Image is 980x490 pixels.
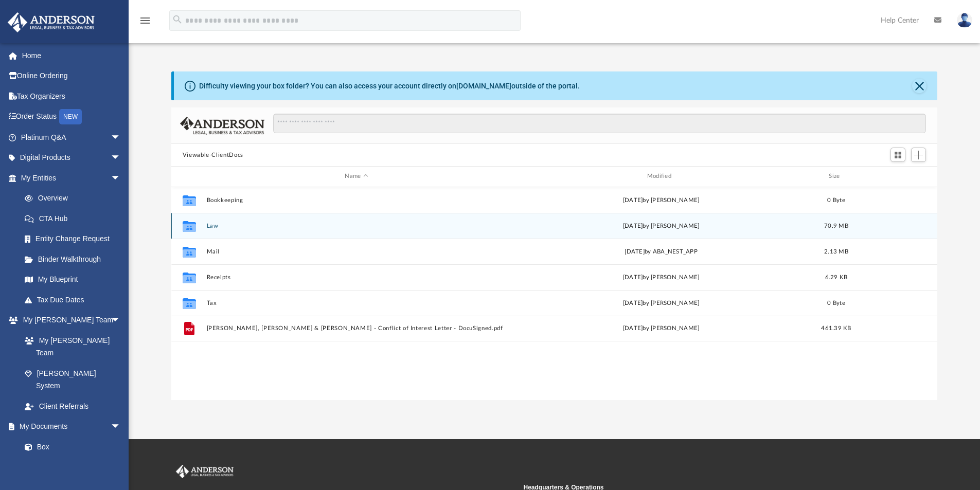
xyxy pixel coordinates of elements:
div: id [176,172,202,181]
span: 461.39 KB [821,325,851,331]
span: 2.13 MB [824,248,848,254]
div: [DATE] by [PERSON_NAME] [511,195,811,205]
a: Overview [14,188,136,209]
img: Anderson Advisors Platinum Portal [5,12,98,32]
img: Anderson Advisors Platinum Portal [174,465,236,478]
div: [DATE] by [PERSON_NAME] [511,273,811,282]
a: [DOMAIN_NAME] [456,82,511,90]
button: Close [912,79,926,93]
a: CTA Hub [14,208,136,229]
a: My Documentsarrow_drop_down [7,416,131,437]
a: Binder Walkthrough [14,249,136,269]
input: Search files and folders [273,114,926,133]
a: menu [139,20,151,27]
button: [PERSON_NAME], [PERSON_NAME] & [PERSON_NAME] - Conflict of Interest Letter - DocuSigned.pdf [206,325,506,332]
button: Bookkeeping [206,197,506,204]
i: menu [139,14,151,27]
button: Switch to Grid View [890,148,906,162]
span: 0 Byte [827,197,845,203]
div: Outline [4,4,150,13]
a: Back to Top [15,13,56,22]
a: My [PERSON_NAME] Teamarrow_drop_down [7,310,131,331]
i: search [172,14,183,25]
a: Tax Due Dates [14,289,136,310]
a: Entity Change Request [14,229,136,249]
div: Size [815,172,857,181]
span: 70.9 MB [824,223,848,228]
span: arrow_drop_down [111,310,131,331]
div: Difficulty viewing your box folder? You can also access your account directly on outside of the p... [199,81,580,92]
label: Font Size [4,62,35,71]
span: arrow_drop_down [111,127,131,148]
button: Add [911,148,926,162]
a: Platinum Q&Aarrow_drop_down [7,127,136,148]
a: My Blueprint [14,269,131,290]
div: id [861,172,933,181]
span: 16 px [12,71,29,80]
a: My [PERSON_NAME] Team [14,330,126,363]
button: Receipts [206,274,506,281]
div: Modified [511,172,811,181]
span: 0 Byte [827,300,845,305]
div: [DATE] by [PERSON_NAME] [511,298,811,307]
a: [PERSON_NAME] System [14,363,131,396]
span: arrow_drop_down [111,416,131,438]
span: arrow_drop_down [111,148,131,169]
a: Tax Organizers [7,86,136,106]
div: [DATE] by [PERSON_NAME] [511,221,811,230]
div: [DATE] by [PERSON_NAME] [511,324,811,333]
a: Order StatusNEW [7,106,136,128]
a: Online Ordering [7,66,136,86]
button: Law [206,223,506,229]
div: [DATE] by ABA_NEST_APP [511,247,811,256]
a: Client Referrals [14,396,131,416]
a: My Entitiesarrow_drop_down [7,168,136,188]
img: User Pic [957,13,972,28]
a: Box [14,437,126,457]
button: Viewable-ClientDocs [183,151,243,160]
div: NEW [59,109,82,124]
span: arrow_drop_down [111,168,131,189]
a: Home [7,45,136,66]
h3: Style [4,32,150,44]
button: Tax [206,300,506,306]
div: Name [206,172,506,181]
a: Digital Productsarrow_drop_down [7,148,136,168]
button: Mail [206,248,506,255]
div: grid [171,187,938,400]
span: 6.29 KB [825,274,847,280]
